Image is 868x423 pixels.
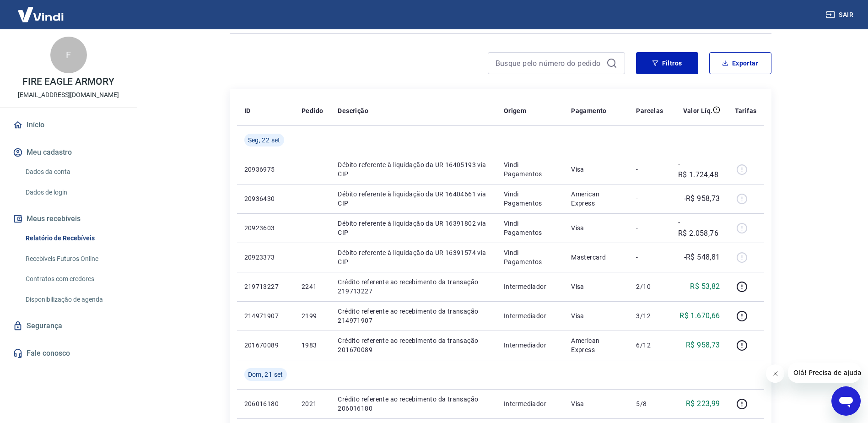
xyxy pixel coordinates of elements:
a: Relatório de Recebíveis [22,229,126,248]
p: Visa [571,399,621,408]
p: Vindi Pagamentos [504,160,556,179]
p: -R$ 1.724,48 [678,158,720,180]
img: Vindi [11,0,70,28]
p: R$ 223,99 [686,398,720,409]
a: Disponibilização de agenda [22,290,126,309]
button: Sair [824,6,857,23]
p: 2241 [302,282,323,291]
p: [EMAIL_ADDRESS][DOMAIN_NAME] [18,90,119,100]
p: ID [244,106,251,115]
p: 2021 [302,399,323,408]
p: Intermediador [504,341,556,350]
p: Intermediador [504,399,556,408]
p: 201670089 [244,341,287,350]
a: Dados de login [22,183,126,202]
iframe: Mensagem da empresa [788,363,861,383]
p: Pedido [302,106,323,115]
p: Crédito referente ao recebimento da transação 201670089 [338,336,489,354]
p: Débito referente à liquidação da UR 16404661 via CIP [338,190,489,208]
input: Busque pelo número do pedido [496,56,603,70]
p: - [636,253,663,262]
p: American Express [571,190,621,208]
a: Fale conosco [11,343,126,363]
a: Dados da conta [22,163,126,181]
p: 20936975 [244,165,287,174]
p: Parcelas [636,106,663,115]
span: Seg, 22 set [248,136,280,145]
p: 6/12 [636,341,663,350]
p: Visa [571,282,621,291]
p: Descrição [338,106,368,115]
iframe: Botão para abrir a janela de mensagens [831,386,861,416]
p: 206016180 [244,399,287,408]
p: FIRE EAGLE ARMORY [22,77,114,87]
p: - [636,165,663,174]
p: Débito referente à liquidação da UR 16391802 via CIP [338,219,489,237]
span: Olá! Precisa de ajuda? [5,6,77,14]
a: Recebíveis Futuros Online [22,249,126,268]
button: Exportar [709,52,771,74]
p: Intermediador [504,282,556,291]
p: 20923603 [244,223,287,233]
p: -R$ 2.058,76 [678,217,720,239]
p: 20923373 [244,253,287,262]
button: Filtros [636,52,698,74]
p: R$ 53,82 [690,281,720,292]
button: Meus recebíveis [11,209,126,229]
a: Segurança [11,316,126,336]
p: - [636,223,663,233]
p: -R$ 958,73 [684,193,720,204]
div: F [50,37,87,73]
p: - [636,194,663,203]
p: Visa [571,311,621,320]
p: Crédito referente ao recebimento da transação 214971907 [338,307,489,325]
p: Valor Líq. [683,106,713,115]
span: Dom, 21 set [248,370,283,379]
p: 214971907 [244,311,287,320]
p: Visa [571,165,621,174]
p: Crédito referente ao recebimento da transação 206016180 [338,395,489,413]
button: Meu cadastro [11,142,126,163]
p: Vindi Pagamentos [504,190,556,208]
a: Início [11,115,126,135]
p: Débito referente à liquidação da UR 16405193 via CIP [338,160,489,179]
p: American Express [571,336,621,354]
p: R$ 1.670,66 [679,310,720,321]
p: 2/10 [636,282,663,291]
p: 219713227 [244,282,287,291]
p: R$ 958,73 [686,340,720,351]
p: Visa [571,223,621,233]
iframe: Fechar mensagem [766,364,784,383]
p: 5/8 [636,399,663,408]
p: 2199 [302,311,323,320]
p: Mastercard [571,253,621,262]
p: Débito referente à liquidação da UR 16391574 via CIP [338,248,489,266]
p: Tarifas [735,106,757,115]
p: Intermediador [504,311,556,320]
a: Contratos com credores [22,270,126,288]
p: 1983 [302,341,323,350]
p: Pagamento [571,106,607,115]
p: 20936430 [244,194,287,203]
p: -R$ 548,81 [684,252,720,263]
p: Crédito referente ao recebimento da transação 219713227 [338,277,489,296]
p: 3/12 [636,311,663,320]
p: Vindi Pagamentos [504,248,556,266]
p: Vindi Pagamentos [504,219,556,237]
p: Origem [504,106,526,115]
